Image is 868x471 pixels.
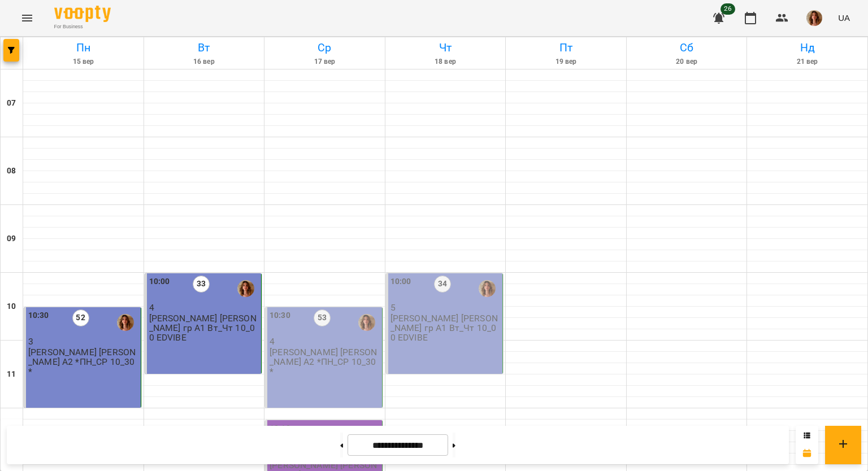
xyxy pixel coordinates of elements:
[7,233,16,245] h6: 09
[358,314,375,331] img: Перфілова Юлія
[838,12,850,24] span: UA
[28,309,49,322] label: 10:30
[479,280,496,297] img: Перфілова Юлія
[117,314,134,331] img: Перфілова Юлія
[72,309,89,326] label: 52
[266,39,383,56] h6: Ср
[507,39,624,56] h6: Пт
[806,10,822,26] img: d73ace202ee2ff29bce2c456c7fd2171.png
[270,337,380,346] p: 4
[749,56,866,67] h6: 21 вер
[266,56,383,67] h6: 17 вер
[149,303,259,312] p: 4
[237,280,254,297] img: Перфілова Юлія
[54,23,111,30] span: For Business
[149,276,170,288] label: 10:00
[834,7,854,28] button: UA
[25,39,142,56] h6: Пн
[25,56,142,67] h6: 15 вер
[7,165,16,177] h6: 08
[149,313,259,343] p: [PERSON_NAME] [PERSON_NAME] гр А1 Вт_Чт 10_00 EDVIBE
[434,276,451,293] label: 34
[14,5,41,32] button: Menu
[54,6,111,22] img: Voopty Logo
[7,97,16,110] h6: 07
[314,309,331,326] label: 53
[7,300,16,313] h6: 10
[390,303,501,312] p: 5
[146,39,263,56] h6: Вт
[7,368,16,381] h6: 11
[28,337,138,346] p: 3
[390,276,411,288] label: 10:00
[28,347,138,377] p: [PERSON_NAME] [PERSON_NAME] А2 *ПН_СР 10_30*
[628,39,745,56] h6: Сб
[387,39,504,56] h6: Чт
[628,56,745,67] h6: 20 вер
[390,313,501,343] p: [PERSON_NAME] [PERSON_NAME] гр А1 Вт_Чт 10_00 EDVIBE
[749,39,866,56] h6: Нд
[193,276,210,293] label: 33
[146,56,263,67] h6: 16 вер
[270,309,290,322] label: 10:30
[387,56,504,67] h6: 18 вер
[270,347,380,377] p: [PERSON_NAME] [PERSON_NAME] А2 *ПН_СР 10_30*
[507,56,624,67] h6: 19 вер
[721,3,735,15] span: 26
